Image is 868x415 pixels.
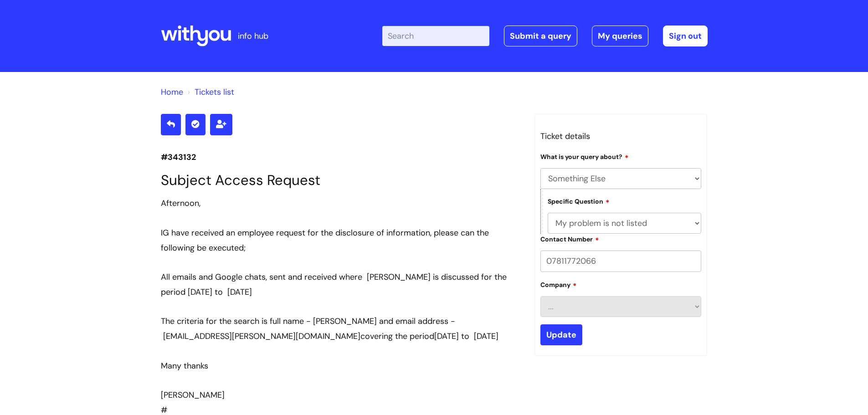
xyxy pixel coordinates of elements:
[161,87,183,97] a: Home
[161,85,183,99] li: Solution home
[540,324,582,345] input: Update
[195,87,234,97] a: Tickets list
[161,331,434,342] span: covering the period
[540,152,629,161] label: What is your query about?
[540,280,577,289] label: Company
[161,360,208,371] span: Many thanks
[161,314,521,343] div: The criteria for the search is full name - [PERSON_NAME] and email address - [DATE] to [DATE]
[663,26,708,46] a: Sign out
[504,26,577,46] a: Submit a query
[161,389,225,400] span: [PERSON_NAME]
[540,129,702,143] h3: Ticket details
[161,270,521,299] div: All emails and Google chats, sent and received where [PERSON_NAME] is discussed for the period [D...
[238,29,268,43] p: info hub
[161,150,521,164] p: #343132
[382,26,708,46] div: | -
[161,172,521,189] h1: Subject Access Request
[548,196,610,205] label: Specific Question
[185,85,234,99] li: Tickets list
[161,225,521,255] div: IG have received an employee request for the disclosure of information, please can the following ...
[540,234,599,243] label: Contact Number
[592,26,648,46] a: My queries
[163,331,360,342] span: [EMAIL_ADDRESS][PERSON_NAME][DOMAIN_NAME]
[382,26,489,46] input: Search
[161,196,521,210] div: Afternoon,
